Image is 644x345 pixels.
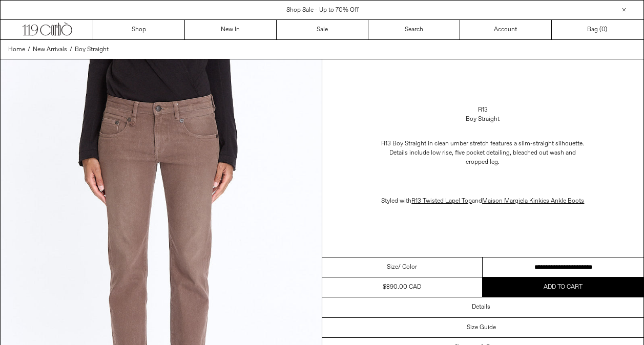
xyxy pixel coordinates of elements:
a: Boy Straight [75,45,109,54]
span: ) [601,25,607,34]
a: Sale [277,20,368,39]
span: / [70,45,72,54]
span: 0 [601,26,605,34]
span: Styled with and [381,197,584,205]
span: New Arrivals [33,46,67,54]
a: New Arrivals [33,45,67,54]
span: Home [8,46,25,54]
a: R13 Twisted Lapel Top [411,197,472,205]
h3: Size Guide [467,324,496,331]
span: Add to cart [544,283,583,291]
h3: Details [472,304,490,311]
a: New In [185,20,277,39]
button: Add to cart [483,277,643,297]
a: Search [368,20,460,39]
a: Bag () [552,20,643,39]
div: Boy Straight [466,115,500,124]
div: $890.00 CAD [383,283,421,292]
a: Maison Margiela Kinkies Ankle Boots [482,197,584,205]
span: Size [387,263,398,272]
span: / Color [398,263,417,272]
a: R13 [478,105,488,115]
span: R13 Boy Straight in clean umber stretch features a slim-straight silhouette. Details include low ... [381,140,584,166]
a: Shop Sale - Up to 70% Off [286,6,359,14]
span: Boy Straight [75,46,109,54]
span: / [28,45,30,54]
a: Home [8,45,25,54]
a: Account [460,20,552,39]
a: Shop [93,20,185,39]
